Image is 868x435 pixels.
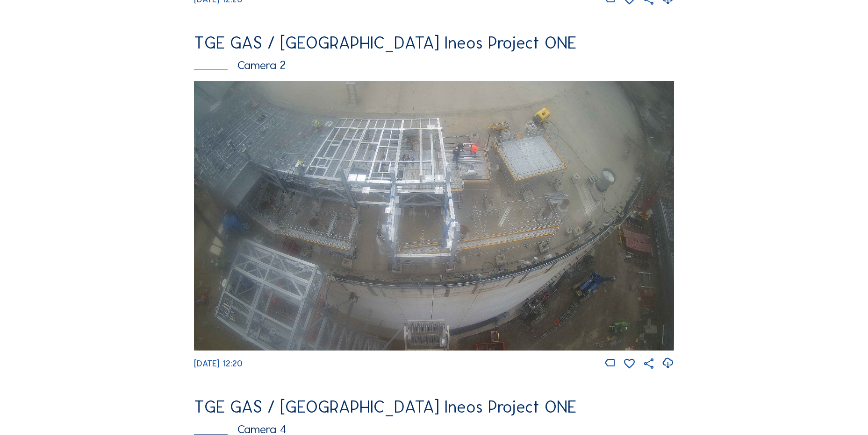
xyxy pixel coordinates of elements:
div: Camera 2 [194,59,674,71]
span: [DATE] 12:20 [194,358,243,369]
div: TGE GAS / [GEOGRAPHIC_DATA] Ineos Project ONE [194,399,674,415]
img: Image [194,81,674,351]
div: Camera 4 [194,423,674,435]
div: TGE GAS / [GEOGRAPHIC_DATA] Ineos Project ONE [194,35,674,51]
